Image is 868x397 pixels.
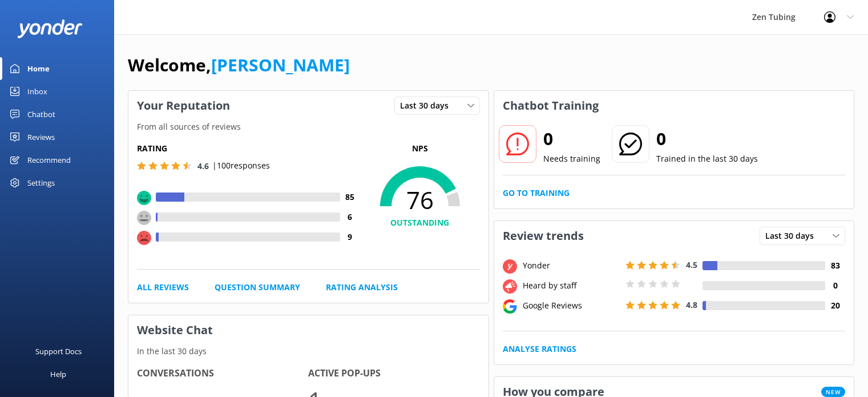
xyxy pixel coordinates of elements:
[825,259,845,272] h4: 83
[360,186,480,214] span: 76
[494,91,607,121] h3: Chatbot Training
[17,19,83,38] img: yonder-white-logo.png
[825,279,845,292] h4: 0
[400,99,455,112] span: Last 30 days
[503,187,570,199] a: Go to Training
[825,299,845,312] h4: 20
[212,159,270,172] p: | 100 responses
[211,53,350,77] a: [PERSON_NAME]
[360,216,480,229] h4: OUTSTANDING
[686,299,697,310] span: 4.8
[27,103,55,126] div: Chatbot
[686,259,697,270] span: 4.5
[360,142,480,155] p: NPS
[197,161,209,171] span: 4.6
[308,366,479,381] h4: Active Pop-ups
[543,153,600,165] p: Needs training
[656,153,758,165] p: Trained in the last 30 days
[137,366,308,381] h4: Conversations
[27,126,55,149] div: Reviews
[520,299,623,312] div: Google Reviews
[27,80,47,103] div: Inbox
[35,340,82,363] div: Support Docs
[27,171,55,194] div: Settings
[128,345,488,358] p: In the last 30 days
[520,279,623,292] div: Heard by staff
[137,281,189,294] a: All Reviews
[50,363,66,386] div: Help
[340,191,360,203] h4: 85
[326,281,398,294] a: Rating Analysis
[656,125,758,153] h2: 0
[520,259,623,272] div: Yonder
[494,221,592,251] h3: Review trends
[128,91,239,121] h3: Your Reputation
[821,387,845,397] span: New
[128,51,350,79] h1: Welcome,
[27,57,50,80] div: Home
[128,315,488,345] h3: Website Chat
[128,121,488,133] p: From all sources of reviews
[340,211,360,223] h4: 6
[340,231,360,243] h4: 9
[543,125,600,153] h2: 0
[215,281,300,294] a: Question Summary
[765,230,821,242] span: Last 30 days
[27,149,71,171] div: Recommend
[503,343,576,355] a: Analyse Ratings
[137,142,360,155] h5: Rating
